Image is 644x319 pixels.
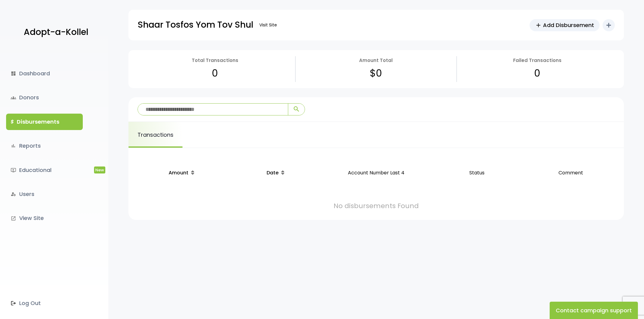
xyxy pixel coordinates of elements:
a: Log Out [6,295,83,311]
i: launch [11,216,16,221]
button: search [288,104,305,115]
p: Account Number Last 4 [325,163,428,184]
a: Transactions [128,122,183,148]
i: add [605,22,612,29]
a: ondemand_videoEducationalNew [6,162,83,178]
a: dashboardDashboard [6,65,83,82]
p: $0 [370,64,382,82]
p: Shaar Tosfos Yom Tov Shul [138,17,253,33]
button: add [603,19,615,31]
p: Status [432,163,521,184]
p: 0 [534,64,540,82]
span: New [94,166,105,173]
span: Date [267,169,278,176]
p: Total Transactions [192,56,238,64]
i: ondemand_video [11,167,16,173]
i: manage_accounts [11,191,16,197]
p: Amount Total [359,56,393,64]
a: groupsDonors [6,89,83,106]
i: bar_chart [11,143,16,149]
p: Adopt-a-Kollel [24,25,88,40]
a: $Disbursements [6,114,83,130]
p: Comment [527,163,615,184]
p: 0 [212,64,218,82]
span: Amount [169,169,188,176]
span: search [293,105,300,113]
td: No disbursements Found [135,192,618,214]
a: bar_chartReports [6,138,83,154]
a: Adopt-a-Kollel [21,18,88,47]
i: dashboard [11,71,16,76]
a: launchView Site [6,210,83,226]
a: manage_accountsUsers [6,186,83,202]
span: add [535,22,542,29]
a: Visit Site [256,19,280,31]
p: Failed Transactions [513,56,562,64]
a: addAdd Disbursement [530,19,600,31]
span: Add Disbursement [543,21,594,29]
i: $ [11,118,14,126]
span: groups [11,95,16,101]
button: Contact campaign support [550,302,638,319]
